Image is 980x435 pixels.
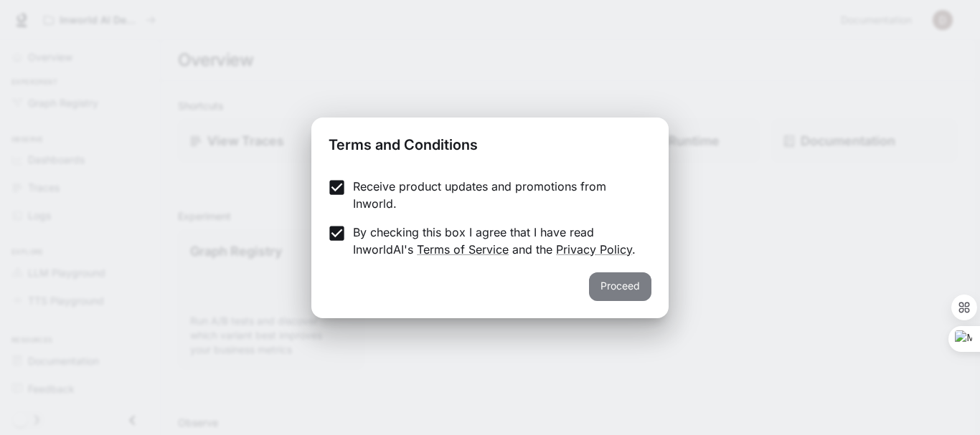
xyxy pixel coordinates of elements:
[311,118,669,166] h2: Terms and Conditions
[353,224,640,258] p: By checking this box I agree that I have read InworldAI's and the .
[353,178,640,212] p: Receive product updates and promotions from Inworld.
[556,242,632,257] a: Privacy Policy
[589,272,651,301] button: Proceed
[417,242,509,257] a: Terms of Service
